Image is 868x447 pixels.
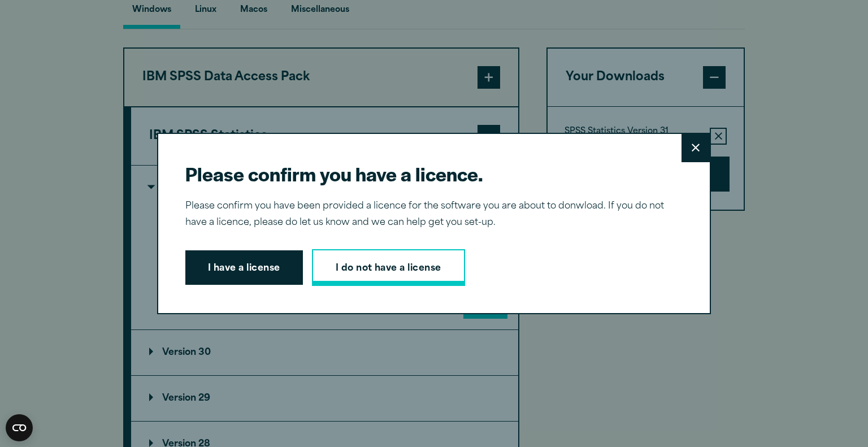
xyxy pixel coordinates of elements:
svg: CookieBot Widget Icon [6,414,33,441]
a: I do not have a license [312,249,465,287]
button: I have a license [185,250,303,285]
div: CookieBot Widget Contents [6,414,33,441]
h2: Please confirm you have a licence. [185,161,674,186]
button: Open CMP widget [6,414,33,441]
p: Please confirm you have been provided a licence for the software you are about to donwload. If yo... [185,198,674,231]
